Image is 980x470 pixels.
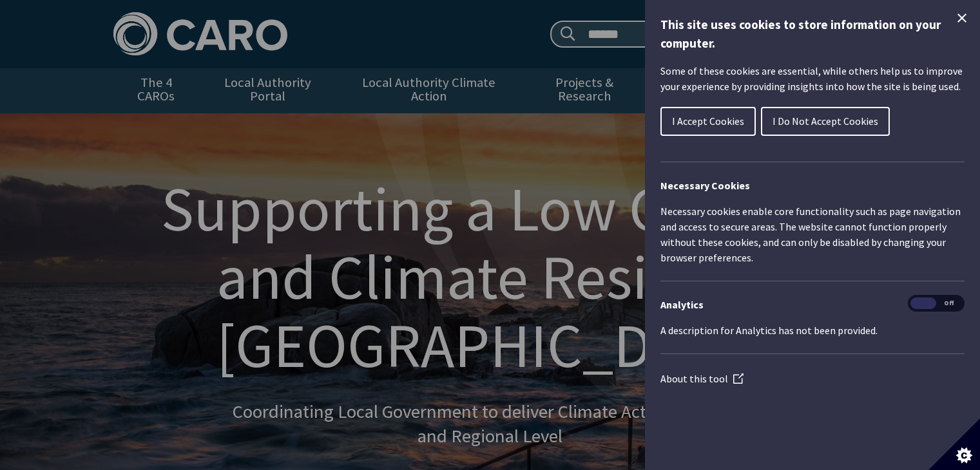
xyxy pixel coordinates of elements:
span: I Accept Cookies [672,115,744,127]
span: Off [936,297,962,310]
button: I Accept Cookies [660,107,756,136]
span: I Do Not Accept Cookies [773,115,878,127]
p: Necessary cookies enable core functionality such as page navigation and access to secure areas. T... [660,203,965,265]
h2: Necessary Cookies [660,178,965,193]
h1: This site uses cookies to store information on your computer. [660,15,965,53]
p: A description for Analytics has not been provided. [660,323,965,338]
button: I Do Not Accept Cookies [761,107,890,136]
button: Set cookie preferences [928,418,980,470]
p: Some of these cookies are essential, while others help us to improve your experience by providing... [660,63,965,94]
h3: Analytics [660,297,965,312]
button: Close Cookie Control [954,10,970,26]
a: About this tool [660,372,744,385]
span: On [910,297,936,310]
